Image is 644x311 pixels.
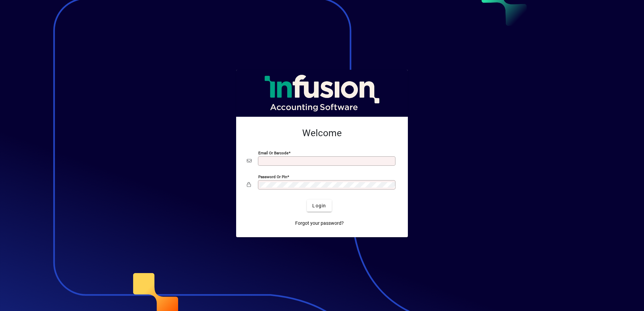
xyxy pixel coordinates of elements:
[307,200,331,212] button: Login
[292,217,346,229] a: Forgot your password?
[258,151,288,155] mat-label: Email or Barcode
[295,220,344,227] span: Forgot your password?
[258,174,287,179] mat-label: Password or Pin
[247,127,397,139] h2: Welcome
[312,202,326,209] span: Login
